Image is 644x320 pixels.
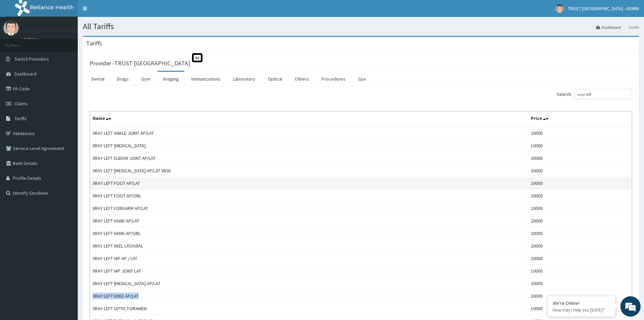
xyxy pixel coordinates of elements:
span: We're online! [39,85,93,154]
td: 10000 [528,302,632,315]
td: 20000 [528,215,632,227]
td: 20000 [528,177,632,190]
td: XRAY LEFT KNEE AP/LAT [90,290,528,302]
th: Price [528,111,632,127]
a: Procedures [316,72,351,86]
span: Claims [15,101,28,107]
h3: Tariffs [86,40,102,46]
td: XRAY LEFT FOREARM AP/LAT [90,202,528,215]
td: XRAY LEFT HAND AP/LAT [90,215,528,227]
td: 20000 [528,240,632,252]
td: 20000 [528,152,632,165]
span: Tariffs [15,115,27,122]
td: 20000 [528,290,632,302]
td: 20000 [528,202,632,215]
td: XRAY LEFT [MEDICAL_DATA] AP/LAT [90,277,528,290]
td: 20000 [528,165,632,177]
td: 20000 [528,277,632,290]
h1: All Tariffs [83,22,639,31]
td: XRAY LEFT FOOT AP/OBL [90,190,528,202]
span: Switch Providers [15,56,49,62]
textarea: Type your message and hit 'Enter' [3,185,129,209]
a: Others [289,72,314,86]
p: How may I help you today? [553,307,610,313]
p: TRUST [GEOGRAPHIC_DATA] - ADMIN [24,27,120,34]
td: 20000 [528,190,632,202]
span: TRUST [GEOGRAPHIC_DATA] - ADMIN [568,5,639,12]
a: Online [24,37,40,42]
td: XRAY LEFT OPTIC FORAMEN [90,302,528,315]
td: 10000 [528,140,632,152]
td: XRAY LEFT FOOT AP/LAT [90,177,528,190]
input: Search: [574,89,632,99]
a: Dashboard [596,24,621,30]
td: XRAY LEFT ANKLE JOINT AP/LAT [90,127,528,140]
a: Laboratory [228,72,261,86]
img: User Image [555,4,564,13]
a: Immunizations [186,72,226,86]
img: User Image [3,20,19,36]
img: d_794563401_company_1708531726252_794563401 [13,34,27,51]
div: Chat with us now [35,38,114,47]
td: 20000 [528,252,632,265]
td: 20000 [528,227,632,240]
th: Name [90,111,528,127]
td: XRAY LEFT HAND AP/OBL [90,227,528,240]
a: Dental [86,72,110,86]
a: Gym [136,72,156,86]
label: Search: [557,89,632,99]
td: XRAY LEFT [MEDICAL_DATA] AP/LAT VIEW [90,165,528,177]
a: Imaging [158,72,184,86]
a: Optical [262,72,288,86]
td: XRAY LEFT HIP AP / LAT [90,252,528,265]
span: St [192,53,202,62]
td: XRAY LEFT HEEL LAT/AXIAL [90,240,528,252]
td: 10000 [528,265,632,277]
a: Drugs [112,72,134,86]
div: Minimize live chat window [111,3,127,20]
td: 20000 [528,127,632,140]
div: We're Online! [553,300,610,306]
td: XRAY LEFT HIP JOINT LAT [90,265,528,277]
a: Spa [353,72,371,86]
h3: Provider - TRUST [GEOGRAPHIC_DATA] [90,60,190,66]
td: XRAY LEFT [MEDICAL_DATA] [90,140,528,152]
td: XRAY LEFT ELBOW JOINT AP/LAT [90,152,528,165]
li: Tariffs [622,24,639,30]
span: Dashboard [15,71,37,77]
